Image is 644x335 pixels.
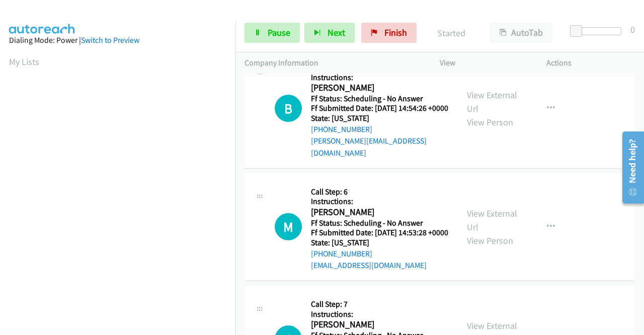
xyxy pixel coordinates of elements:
a: Switch to Preview [81,35,139,45]
h1: M [275,213,302,240]
a: View Person [467,116,513,128]
h1: B [275,95,302,122]
a: [EMAIL_ADDRESS][DOMAIN_NAME] [311,260,427,270]
iframe: Resource Center [615,127,644,208]
a: Pause [245,23,300,43]
h5: Instructions: [311,73,449,83]
h5: Ff Status: Scheduling - No Answer [311,218,448,228]
h2: [PERSON_NAME] [311,207,445,218]
a: View Person [467,235,513,246]
a: [PERSON_NAME][EMAIL_ADDRESS][DOMAIN_NAME] [311,136,427,158]
h5: Ff Submitted Date: [DATE] 14:53:28 +0000 [311,228,448,238]
a: My Lists [9,56,39,68]
p: View [440,57,528,69]
h5: State: [US_STATE] [311,113,449,123]
h5: Ff Status: Scheduling - No Answer [311,94,449,104]
div: Dialing Mode: Power | [9,34,226,46]
h2: [PERSON_NAME] [311,319,445,330]
span: Finish [384,27,407,38]
h5: Instructions: [311,196,448,207]
h5: Call Step: 6 [311,187,448,197]
div: The call is yet to be attempted [275,213,302,240]
a: [PHONE_NUMBER] [311,249,372,258]
button: AutoTab [490,23,552,43]
a: View External Url [467,89,517,114]
a: View External Url [467,208,517,233]
p: Company Information [245,57,422,69]
div: Delay between calls (in seconds) [575,27,621,35]
h5: State: [US_STATE] [311,238,448,248]
p: Started [430,26,472,40]
div: The call is yet to be attempted [275,95,302,122]
div: 0 [630,23,635,36]
h5: Call Step: 7 [311,299,448,309]
button: Next [304,23,355,43]
a: [PHONE_NUMBER] [311,124,372,134]
h2: [PERSON_NAME] [311,82,445,94]
h5: Ff Submitted Date: [DATE] 14:54:26 +0000 [311,103,449,113]
p: Actions [546,57,635,69]
a: Finish [361,23,417,43]
span: Next [328,27,345,38]
h5: Instructions: [311,309,448,319]
span: Pause [268,27,290,38]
